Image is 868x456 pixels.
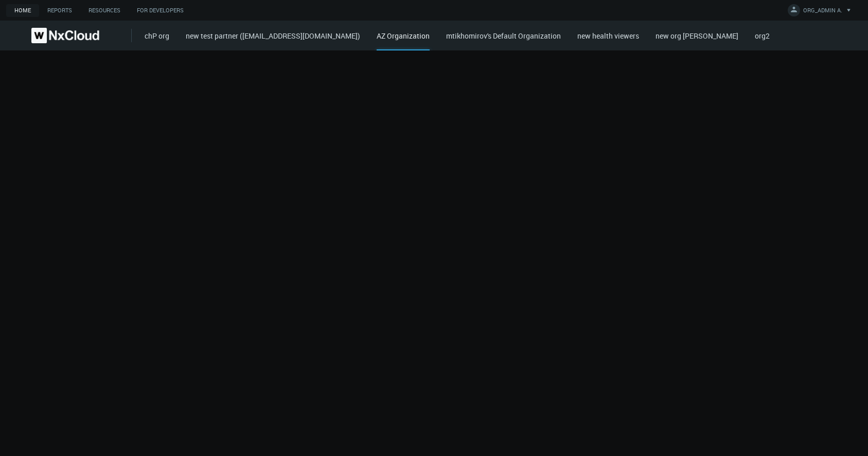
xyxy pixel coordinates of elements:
a: chP org [145,31,169,41]
span: ORG_ADMIN A. [803,6,842,18]
a: new org [PERSON_NAME] [656,31,738,41]
a: Home [6,4,39,17]
a: org2 [755,31,770,41]
a: Reports [39,4,80,17]
img: Nx Cloud logo [31,28,99,43]
a: new test partner ([EMAIL_ADDRESS][DOMAIN_NAME]) [186,31,360,41]
a: For Developers [129,4,192,17]
div: AZ Organization [377,30,430,50]
a: mtikhomirov's Default Organization [446,31,561,41]
a: Resources [80,4,129,17]
a: new health viewers [577,31,639,41]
